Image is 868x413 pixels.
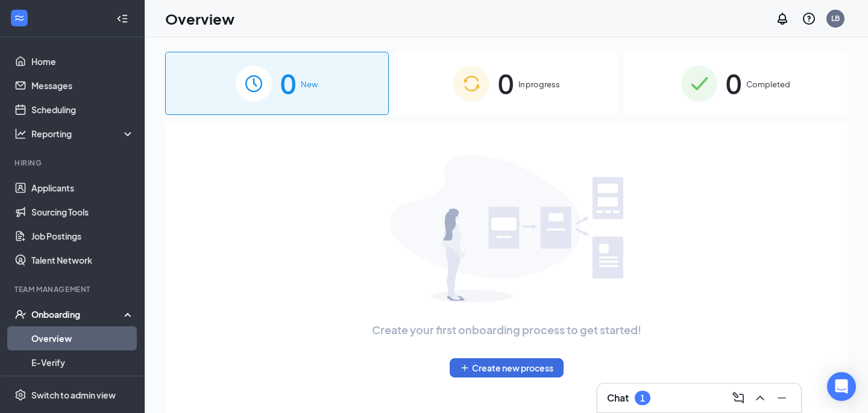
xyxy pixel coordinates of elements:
h1: Overview [165,8,234,29]
svg: UserCheck [14,308,27,320]
div: 1 [640,393,645,403]
span: 0 [280,63,296,104]
svg: ComposeMessage [731,391,746,405]
svg: Notifications [775,11,790,26]
div: Onboarding [31,308,124,320]
div: Open Intercom Messenger [827,372,856,401]
svg: Analysis [14,128,27,140]
a: Onboarding Documents [31,374,134,399]
span: 0 [726,63,741,104]
div: Team Management [14,284,132,294]
a: Talent Network [31,248,134,272]
a: E-Verify [31,350,134,374]
svg: Minimize [775,391,789,405]
svg: Collapse [116,13,128,25]
div: Switch to admin view [31,389,116,401]
a: Scheduling [31,98,134,122]
button: ChevronUp [750,388,770,408]
div: Hiring [14,158,132,168]
a: Overview [31,326,134,350]
a: Sourcing Tools [31,200,134,224]
span: Create your first onboarding process to get started! [372,321,641,338]
a: Messages [31,73,134,98]
div: Reporting [31,128,135,140]
span: New [301,78,318,90]
button: ComposeMessage [729,388,748,408]
span: 0 [498,63,514,104]
svg: WorkstreamLogo [13,12,25,24]
svg: QuestionInfo [802,11,816,26]
svg: Settings [14,389,27,401]
svg: Plus [460,363,470,373]
span: Completed [746,78,790,90]
a: Home [31,49,134,73]
span: In progress [518,78,560,90]
a: Job Postings [31,224,134,248]
a: Applicants [31,176,134,200]
button: Minimize [772,388,791,408]
svg: ChevronUp [753,391,767,405]
h3: Chat [607,391,629,405]
div: LB [831,13,840,23]
button: PlusCreate new process [450,358,564,377]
